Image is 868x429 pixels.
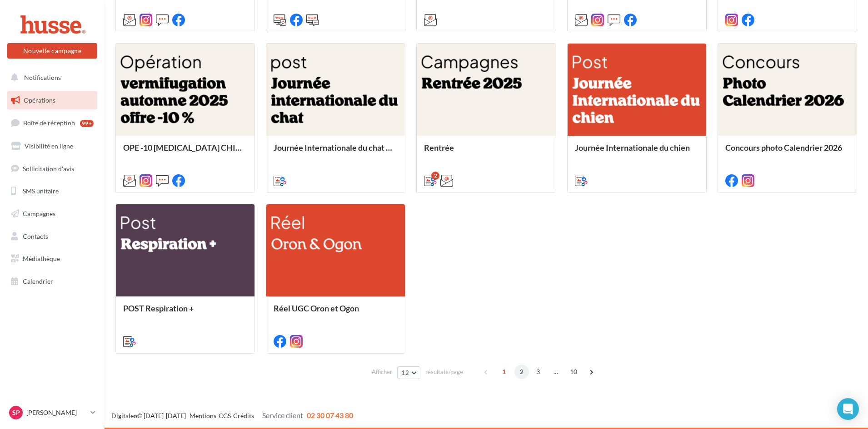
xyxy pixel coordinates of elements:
span: SMS unitaire [23,187,59,195]
a: Médiathèque [5,249,99,268]
span: ... [549,365,563,379]
div: Réel UGC Oron et Ogon [274,304,398,322]
button: 12 [397,366,420,379]
a: Crédits [233,412,254,419]
span: Sp [12,408,20,417]
div: Journée Internationale du chat roux [274,143,398,161]
p: [PERSON_NAME] [26,408,87,417]
span: Contacts [23,232,48,240]
a: Opérations [5,91,99,110]
div: Open Intercom Messenger [837,398,859,420]
a: Mentions [190,412,216,419]
span: © [DATE]-[DATE] - - - [111,412,353,419]
span: Opérations [24,96,55,104]
div: Concours photo Calendrier 2026 [725,143,849,161]
span: Service client [262,411,303,419]
span: 3 [531,365,545,379]
a: SMS unitaire [5,182,99,201]
div: Journée Internationale du chien [575,143,699,161]
span: Campagnes [23,210,55,217]
span: 12 [401,369,409,376]
a: CGS [219,412,231,419]
div: 99+ [80,120,94,127]
div: Rentrée [424,143,548,161]
span: 1 [497,365,511,379]
span: Sollicitation d'avis [23,164,74,172]
a: Contacts [5,227,99,246]
a: Visibilité en ligne [5,137,99,156]
span: Notifications [24,74,61,81]
button: Nouvelle campagne [7,43,97,59]
span: Afficher [372,368,392,376]
a: Boîte de réception99+ [5,113,99,133]
span: 02 30 07 43 80 [307,411,353,419]
span: Boîte de réception [23,119,75,127]
span: Calendrier [23,277,53,285]
a: Sp [PERSON_NAME] [7,404,97,421]
span: 10 [566,365,581,379]
span: résultats/page [425,368,463,376]
div: POST Respiration + [123,304,247,322]
a: Sollicitation d'avis [5,159,99,178]
span: 2 [514,365,529,379]
a: Digitaleo [111,412,137,419]
div: OPE -10 [MEDICAL_DATA] CHIEN CHAT AUTOMNE [123,143,247,161]
button: Notifications [5,68,95,87]
a: Calendrier [5,272,99,291]
span: Médiathèque [23,255,60,262]
span: Visibilité en ligne [25,142,73,150]
div: 2 [431,172,439,180]
a: Campagnes [5,204,99,223]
